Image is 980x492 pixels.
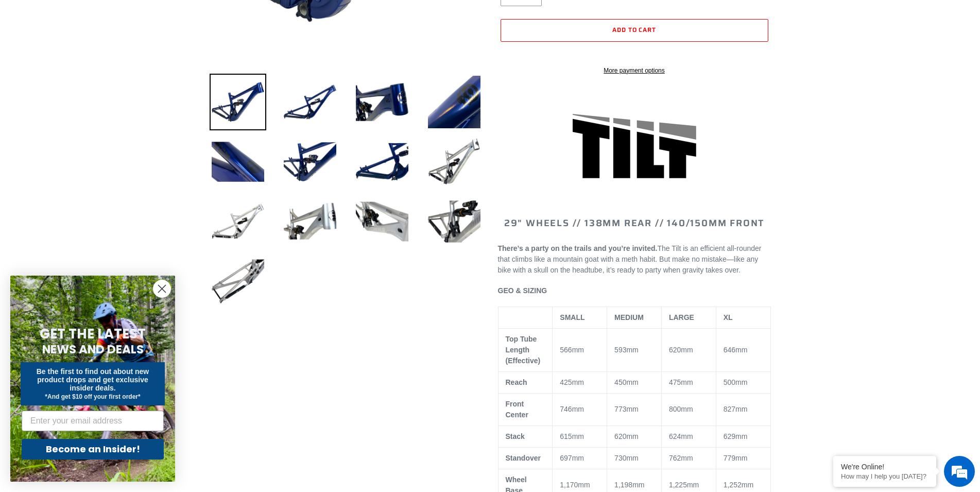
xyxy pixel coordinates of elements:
[501,66,768,75] a: More payment options
[716,393,770,426] td: 827mm
[607,393,662,426] td: 773mm
[669,313,694,321] span: LARGE
[501,19,768,42] button: Add to cart
[282,133,338,190] img: Load image into Gallery viewer, TILT - Frameset
[210,253,266,310] img: Load image into Gallery viewer, TILT - Frameset
[607,447,662,469] td: 730mm
[498,244,762,274] span: The Tilt is an efficient all-rounder that climbs like a mountain goat with a meth habit. But make...
[354,133,410,190] img: Load image into Gallery viewer, TILT - Frameset
[506,400,528,419] span: Front Center
[716,328,770,371] td: 646mm
[661,328,716,371] td: 620mm
[841,472,929,480] p: How may I help you today?
[22,411,164,431] input: Enter your email address
[506,378,527,386] span: Reach
[282,74,338,130] img: Load image into Gallery viewer, TILT - Frameset
[210,193,266,250] img: Load image into Gallery viewer, TILT - Frameset
[841,463,929,471] div: We're Online!
[426,74,483,130] img: Load image into Gallery viewer, TILT - Frameset
[354,193,410,250] img: Load image into Gallery viewer, TILT - Frameset
[506,432,525,440] span: Stack
[42,341,144,358] span: NEWS AND DEALS
[354,74,410,130] img: Load image into Gallery viewer, TILT - Frameset
[724,313,733,321] span: XL
[553,328,607,371] td: 566mm
[210,74,266,130] img: Load image into Gallery viewer, TILT - Frameset
[661,447,716,469] td: 762mm
[45,393,140,400] span: *And get $10 off your first order*
[716,447,770,469] td: 779mm
[498,286,547,295] span: GEO & SIZING
[614,432,639,440] span: 620mm
[506,454,541,462] span: Standover
[37,367,149,392] span: Be the first to find out about new product drops and get exclusive insider deals.
[607,371,662,393] td: 450mm
[426,193,483,250] img: Load image into Gallery viewer, TILT - Frameset
[506,335,541,365] span: Top Tube Length (Effective)
[282,193,338,250] img: Load image into Gallery viewer, TILT - Frameset
[426,133,483,190] img: Load image into Gallery viewer, TILT - Frameset
[553,371,607,393] td: 425mm
[560,313,584,321] span: SMALL
[553,447,607,469] td: 697mm
[716,371,770,393] td: 500mm
[22,439,164,460] button: Become an Insider!
[153,280,171,298] button: Close dialog
[724,432,748,440] span: 629mm
[40,325,146,343] span: GET THE LATEST
[553,393,607,426] td: 746mm
[560,432,584,440] span: 615mm
[614,313,644,321] span: MEDIUM
[210,133,266,190] img: Load image into Gallery viewer, TILT - Frameset
[669,432,693,440] span: 624mm
[661,371,716,393] td: 475mm
[607,328,662,371] td: 593mm
[504,216,764,230] span: 29" WHEELS // 138mm REAR // 140/150mm FRONT
[612,25,657,35] span: Add to cart
[498,244,658,252] b: There’s a party on the trails and you’re invited.
[661,393,716,426] td: 800mm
